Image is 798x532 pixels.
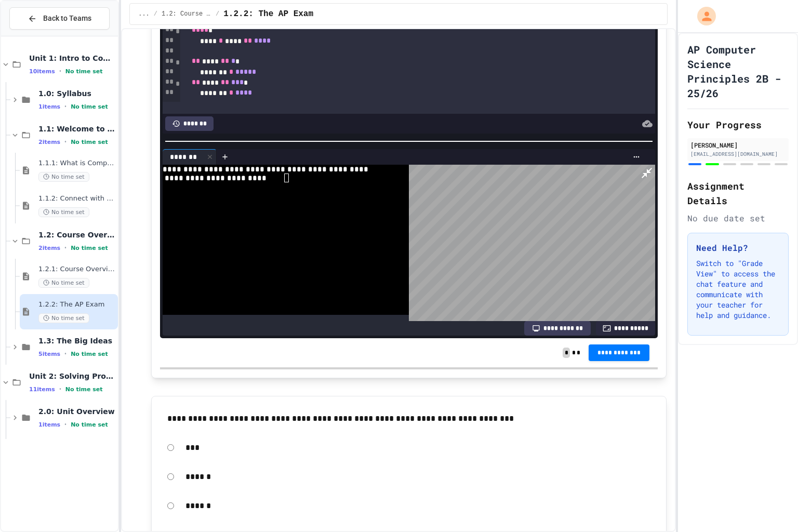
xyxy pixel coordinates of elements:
[38,103,60,110] span: 1 items
[690,150,786,158] div: [EMAIL_ADDRESS][DOMAIN_NAME]
[38,124,116,134] span: 1.1: Welcome to Computer Science
[29,54,116,63] span: Unit 1: Intro to Computer Science
[64,420,66,429] span: •
[38,351,60,357] span: 5 items
[696,242,780,254] h3: Need Help?
[64,350,66,358] span: •
[38,207,89,217] span: No time set
[43,13,91,24] span: Back to Teams
[38,159,116,168] span: 1.1.1: What is Computer Science?
[71,103,108,110] span: No time set
[38,139,60,145] span: 2 items
[223,8,313,20] span: 1.2.2: The AP Exam
[59,67,61,75] span: •
[29,68,55,75] span: 10 items
[38,265,116,274] span: 1.2.1: Course Overview
[38,278,89,288] span: No time set
[71,351,108,357] span: No time set
[64,102,66,111] span: •
[71,421,108,428] span: No time set
[687,179,789,208] h2: Assignment Details
[9,7,110,30] button: Back to Teams
[29,371,116,381] span: Unit 2: Solving Problems in Computer Science
[38,89,116,98] span: 1.0: Syllabus
[154,10,157,18] span: /
[64,138,66,146] span: •
[696,258,780,321] p: Switch to "Grade View" to access the chat feature and communicate with your teacher for help and ...
[687,117,789,132] h2: Your Progress
[65,386,103,393] span: No time set
[38,194,116,203] span: 1.1.2: Connect with Your World
[38,407,116,416] span: 2.0: Unit Overview
[71,245,108,251] span: No time set
[65,68,103,75] span: No time set
[38,230,116,240] span: 1.2: Course Overview and the AP Exam
[64,244,66,252] span: •
[71,139,108,145] span: No time set
[38,336,116,345] span: 1.3: The Big Ideas
[687,42,789,100] h1: AP Computer Science Principles 2B - 25/26
[690,140,786,150] div: [PERSON_NAME]
[29,386,55,393] span: 11 items
[38,172,89,182] span: No time set
[138,10,150,18] span: ...
[38,300,116,309] span: 1.2.2: The AP Exam
[38,313,89,323] span: No time set
[216,10,219,18] span: /
[38,245,60,251] span: 2 items
[686,4,719,28] div: My Account
[59,385,61,393] span: •
[162,10,211,18] span: 1.2: Course Overview and the AP Exam
[687,212,789,224] div: No due date set
[38,421,60,428] span: 1 items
